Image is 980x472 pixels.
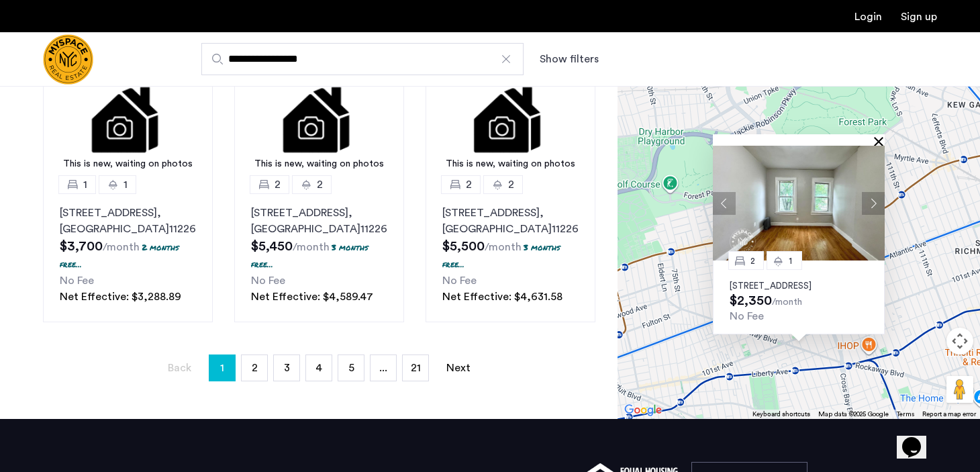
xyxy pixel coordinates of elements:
div: This is new, waiting on photos [50,157,206,171]
nav: Pagination [43,355,595,381]
span: $5,500 [442,240,485,253]
span: 3 [284,363,290,373]
span: 2 [750,256,755,265]
sub: /month [485,242,522,252]
a: Next [445,355,472,381]
p: [STREET_ADDRESS] 11226 [60,205,196,237]
img: 1.gif [426,50,595,185]
sub: /month [293,242,330,252]
p: [STREET_ADDRESS] [730,281,868,291]
span: 4 [315,363,322,373]
img: Apartment photo [713,146,885,261]
span: No Fee [442,275,477,286]
span: 2 [317,177,323,193]
a: Terms (opens in new tab) [897,410,914,419]
a: Registration [901,11,937,22]
button: Keyboard shortcuts [752,410,810,419]
span: $3,700 [60,240,103,253]
span: 21 [411,363,421,373]
span: Net Effective: $4,631.58 [442,291,562,302]
sub: /month [103,242,140,252]
button: Show or hide filters [540,51,599,67]
button: Close [877,136,886,146]
span: 1 [83,177,87,193]
img: Google [621,402,665,419]
a: 22[STREET_ADDRESS], [GEOGRAPHIC_DATA]112263 months free...No FeeNet Effective: $4,631.58 [426,185,595,322]
p: [STREET_ADDRESS] 11226 [251,205,387,237]
span: No Fee [251,275,285,286]
button: Drag Pegman onto the map to open Street View [946,376,973,403]
span: 1 [124,177,128,193]
a: Report a map error [922,410,976,419]
a: This is new, waiting on photos [43,50,213,185]
span: Back [168,363,191,373]
span: No Fee [730,311,764,322]
img: 1.gif [43,50,213,185]
a: 11[STREET_ADDRESS], [GEOGRAPHIC_DATA]112262 months free...No FeeNet Effective: $3,288.89 [43,185,213,322]
iframe: chat widget [897,418,940,459]
span: Net Effective: $3,288.89 [60,291,181,302]
div: This is new, waiting on photos [241,157,397,171]
p: [STREET_ADDRESS] 11226 [442,205,579,237]
button: Next apartment [862,191,885,214]
p: 3 months free... [442,242,560,270]
button: Previous apartment [713,191,736,214]
span: ... [379,363,387,373]
span: $2,350 [730,294,772,308]
span: No Fee [60,275,94,286]
p: 3 months free... [251,242,369,270]
span: 2 [508,177,514,193]
img: logo [43,34,93,85]
span: 5 [348,363,354,373]
span: Map data ©2025 Google [818,411,889,418]
sub: /month [772,297,802,307]
span: 2 [275,177,281,193]
a: This is new, waiting on photos [234,50,404,185]
img: 1.gif [234,50,404,185]
div: This is new, waiting on photos [432,157,589,171]
span: 1 [220,357,224,379]
a: Cazamio Logo [43,34,93,85]
input: Apartment Search [201,43,524,75]
span: Net Effective: $4,589.47 [251,291,373,302]
span: 2 [252,363,258,373]
a: Open this area in Google Maps (opens a new window) [621,402,665,419]
span: 1 [789,256,792,265]
a: This is new, waiting on photos [426,50,595,185]
a: Login [854,11,882,22]
a: 22[STREET_ADDRESS], [GEOGRAPHIC_DATA]112263 months free...No FeeNet Effective: $4,589.47 [234,185,404,322]
button: Map camera controls [946,328,973,355]
span: $5,450 [251,240,293,253]
span: 2 [466,177,472,193]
